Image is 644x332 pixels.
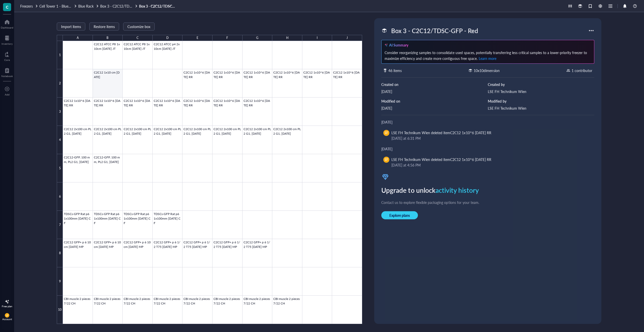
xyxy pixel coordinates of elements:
[391,157,491,162] div: LSE FH Technikum Wien deleted item
[256,35,258,41] div: G
[39,4,74,9] span: Cell Tower 1 - Blue Lid
[20,4,33,9] span: Freezers
[385,131,388,135] span: LF
[57,182,63,211] div: 6
[381,119,594,125] div: [DATE]
[89,22,119,31] button: Restore items
[391,130,491,135] div: LSE FH Technikum Wien deleted item
[450,157,491,162] div: C2C12 1x10^6 [DATE] RR
[1,66,13,78] a: Notebook
[197,35,198,41] div: E
[478,55,497,61] button: Learn more
[57,211,63,239] div: 7
[2,34,13,45] a: Inventory
[6,4,9,10] span: C
[166,35,169,41] div: D
[381,185,594,196] div: Upgrade to unlock
[57,296,63,324] div: 10
[381,105,488,111] div: [DATE]
[381,211,594,219] a: Explore plans
[39,4,77,8] a: Cell Tower 1 - Blue Lid
[5,93,10,96] div: Add
[385,157,388,162] span: LF
[78,4,138,8] a: Blue RackBox 3 - C2C12/TDSCs-GFP - Red
[2,42,13,45] div: Inventory
[20,4,38,8] a: Freezers
[381,146,594,152] div: [DATE]
[2,318,12,321] div: Account
[57,98,63,126] div: 3
[474,68,499,73] div: 10 x 10 dimension
[317,35,317,41] div: I
[1,75,13,78] div: Notebook
[388,68,402,73] div: 46 items
[391,135,588,141] div: [DATE] at 6:31 PM
[381,89,488,94] div: [DATE]
[381,200,594,205] div: Contact us to explore flexible packaging options for your team.
[488,89,594,94] div: LSE FH Technikum Wien
[100,4,152,9] span: Box 3 - C2C12/TDSCs-GFP - Red
[450,130,491,135] div: C2C12 1x10^6 [DATE] RR
[488,82,594,87] div: Created by
[139,4,177,8] a: Box 3 - C2C12/TDSC-GFP - Red
[391,162,588,168] div: [DATE] at 4:56 PM
[389,25,480,36] div: Box 3 - C2C12/TDSC-GFP - Red
[78,4,94,9] span: Blue Rack
[381,82,488,87] div: Created on
[226,35,228,41] div: F
[57,69,63,98] div: 2
[123,22,155,31] button: Customize box
[1,18,13,29] a: Dashboard
[1,26,13,29] div: Dashboard
[488,98,594,104] div: Modified by
[127,25,150,29] span: Customize box
[4,50,10,61] a: Core
[286,35,288,41] div: H
[346,35,348,41] div: J
[6,314,8,317] span: LF
[436,185,479,195] span: activity history
[4,58,10,61] div: Core
[57,22,85,31] button: Import items
[57,41,63,69] div: 1
[57,267,63,296] div: 9
[389,42,408,48] div: AI Summary
[381,98,488,104] div: Modified on
[61,25,81,29] span: Import items
[57,126,63,154] div: 4
[385,50,591,61] div: Consider reorganizing samples to consolidate used spaces, potentially transferring less critical ...
[381,211,418,219] button: Explore plans
[137,35,139,41] div: C
[106,35,109,41] div: B
[77,35,79,41] div: A
[57,154,63,182] div: 5
[389,213,410,218] span: Explore plans
[94,25,115,29] span: Restore items
[57,239,63,267] div: 8
[2,305,12,308] div: Free plan
[488,105,594,111] div: LSE FH Technikum Wien
[572,68,592,73] div: 1 contributor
